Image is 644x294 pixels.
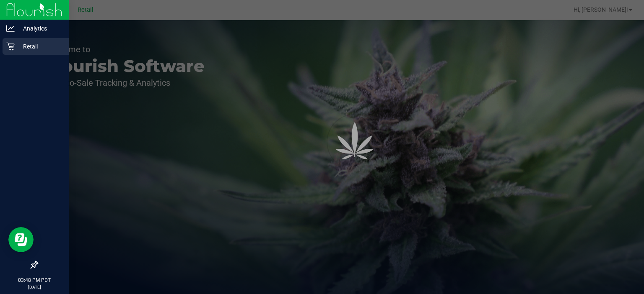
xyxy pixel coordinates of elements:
p: 03:48 PM PDT [4,276,65,284]
p: Retail [15,41,65,51]
iframe: Resource center [8,227,34,252]
inline-svg: Analytics [6,24,15,33]
p: [DATE] [4,284,65,290]
p: Analytics [15,23,65,33]
inline-svg: Retail [6,42,15,51]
